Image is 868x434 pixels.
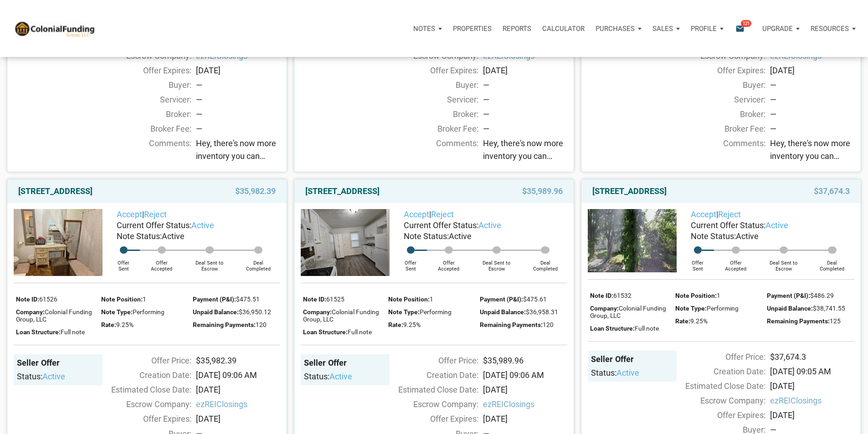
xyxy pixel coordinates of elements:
[770,137,854,162] span: Hey, there's now more inventory you can check out, with something for pretty much any investing s...
[483,398,567,410] span: ezREIClosings
[707,305,739,312] span: Performing
[483,124,489,133] span: —
[770,394,854,407] span: ezREIClosings
[672,394,765,407] div: Escrow Company:
[385,413,478,425] div: Offer Expires:
[183,254,236,272] div: Deal Sent to Escrow
[196,124,202,133] span: —
[480,321,543,328] span: Remaining Payments:
[767,292,810,299] span: Payment (P&I):
[478,220,501,230] span: active
[770,93,854,106] div: —
[478,369,572,381] div: [DATE] 09:06 AM
[385,398,478,410] div: Escrow Company:
[388,321,403,328] span: Rate:
[42,372,65,381] span: active
[193,296,236,303] span: Payment (P&I):
[404,231,449,241] span: Note Status:
[385,108,478,120] div: Broker:
[305,186,380,197] a: [STREET_ADDRESS]
[404,220,478,230] span: Current Offer Status:
[770,108,854,120] div: —
[523,296,547,303] span: $475.61
[672,79,765,91] div: Buyer:
[672,93,765,106] div: Servicer:
[770,79,854,91] div: —
[236,254,280,272] div: Deal Completed
[526,308,558,316] span: $36,958.31
[590,292,613,299] span: Note ID:
[718,209,741,219] a: Reject
[98,354,191,367] div: Offer Price:
[685,15,729,42] a: Profile
[741,20,751,27] span: 121
[770,124,776,133] span: —
[453,25,492,33] p: Properties
[497,15,537,42] button: Reports
[672,365,765,378] div: Creation Date:
[596,25,635,33] p: Purchases
[101,321,116,328] span: Rate:
[385,93,478,106] div: Servicer:
[729,15,757,42] button: email121
[162,231,185,241] span: Active
[590,325,635,332] span: Loan Structure:
[107,254,140,272] div: Offer Sent
[590,15,647,42] button: Purchases
[431,209,454,219] a: Reject
[404,209,429,219] a: Accept
[304,372,329,381] span: Status:
[480,296,523,303] span: Payment (P&I):
[635,325,659,332] span: Full note
[143,296,146,303] span: 1
[98,93,191,106] div: Servicer:
[16,308,45,316] span: Company:
[16,308,92,323] span: Colonial Funding Group, LLC
[483,137,567,162] span: Hey, there's now more inventory you can check out, with something for pretty much any investing s...
[303,308,332,316] span: Company:
[734,23,745,34] i: email
[736,231,759,241] span: Active
[814,186,850,197] span: $37,674.3
[404,209,454,219] span: |
[672,409,765,421] div: Offer Expires:
[483,93,567,106] div: —
[523,254,567,272] div: Deal Completed
[672,123,765,135] div: Broker Fee:
[388,308,420,316] span: Note Type:
[767,317,830,325] span: Remaining Payments:
[196,398,280,410] span: ezREIClosings
[14,209,103,276] img: 575564
[191,413,285,425] div: [DATE]
[98,137,191,165] div: Comments:
[413,25,435,33] p: Notes
[542,25,585,33] p: Calculator
[765,351,859,363] div: $37,674.3
[483,108,567,120] div: —
[385,354,478,367] div: Offer Price:
[672,137,765,165] div: Comments:
[17,372,42,381] span: Status:
[235,186,276,197] span: $35,982.39
[98,123,191,135] div: Broker Fee:
[805,15,861,42] button: Resources
[98,64,191,77] div: Offer Expires:
[690,317,708,325] span: 9.25%
[647,15,685,42] button: Sales
[675,292,717,299] span: Note Position:
[430,296,433,303] span: 1
[303,308,379,323] span: Colonial Funding Group, LLC
[385,369,478,381] div: Creation Date:
[196,108,280,120] div: —
[717,292,720,299] span: 1
[652,25,673,33] p: Sales
[98,398,191,410] div: Escrow Company:
[613,292,632,299] span: 61532
[117,231,162,241] span: Note Status:
[691,25,717,33] p: Profile
[810,292,834,299] span: $486.29
[403,321,421,328] span: 9.25%
[303,328,348,336] span: Loan Structure:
